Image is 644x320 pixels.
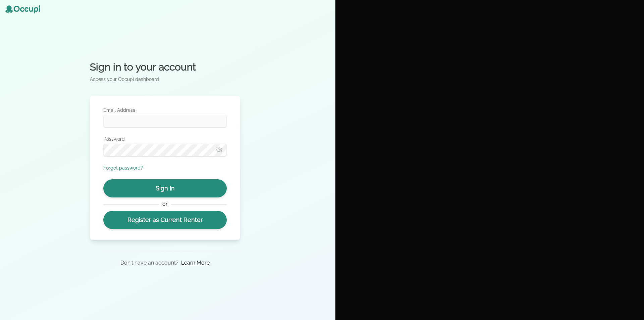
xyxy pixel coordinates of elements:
p: Don't have an account? [120,259,178,267]
a: Learn More [181,259,210,267]
p: Access your Occupi dashboard [90,76,240,83]
span: or [159,200,171,208]
label: Email Address [103,107,227,113]
button: Sign In [103,179,227,197]
h2: Sign in to your account [90,61,240,73]
button: Forgot password? [103,165,143,171]
label: Password [103,136,227,142]
a: Register as Current Renter [103,211,227,229]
